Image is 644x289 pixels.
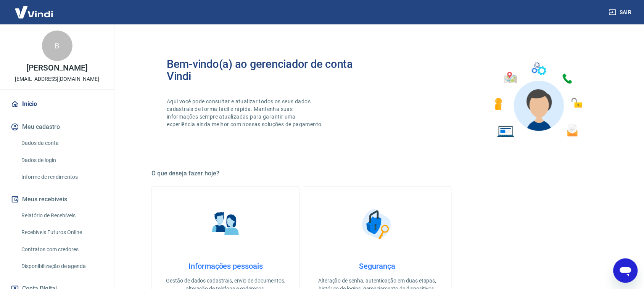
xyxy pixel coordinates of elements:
[167,98,325,128] p: Aqui você pode consultar e atualizar todos os seus dados cadastrais de forma fácil e rápida. Mant...
[167,58,377,82] h2: Bem-vindo(a) ao gerenciador de conta Vindi
[18,242,105,257] a: Contratos com credores
[207,205,245,243] img: Informações pessoais
[15,75,99,83] p: [EMAIL_ADDRESS][DOMAIN_NAME]
[18,258,105,274] a: Disponibilização de agenda
[358,205,396,243] img: Segurança
[42,31,72,61] div: B
[607,5,635,19] button: Sair
[9,119,105,135] button: Meu cadastro
[151,170,603,177] h5: O que deseja fazer hoje?
[488,58,588,142] img: Imagem de um avatar masculino com diversos icones exemplificando as funcionalidades do gerenciado...
[316,262,439,271] h4: Segurança
[18,153,105,168] a: Dados de login
[9,0,59,24] img: Vindi
[18,208,105,223] a: Relatório de Recebíveis
[18,169,105,185] a: Informe de rendimentos
[9,191,105,208] button: Meus recebíveis
[9,96,105,112] a: Início
[18,225,105,240] a: Recebíveis Futuros Online
[164,262,287,271] h4: Informações pessoais
[613,258,638,283] iframe: Botão para abrir a janela de mensagens
[26,64,87,72] p: [PERSON_NAME]
[18,135,105,151] a: Dados da conta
